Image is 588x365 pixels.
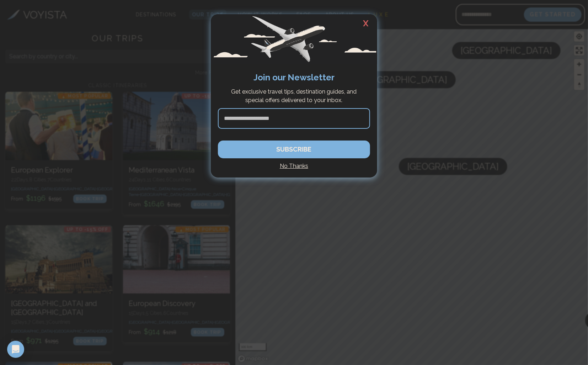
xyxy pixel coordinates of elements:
[218,71,370,84] h2: Join our Newsletter
[211,14,377,64] img: Avopass plane flying
[221,88,367,105] p: Get exclusive travel tips, destination guides, and special offers delivered to your inbox.
[354,14,377,33] h2: X
[218,141,370,158] button: SUBSCRIBE
[7,341,24,358] div: Open Intercom Messenger
[218,162,370,170] h4: No Thanks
